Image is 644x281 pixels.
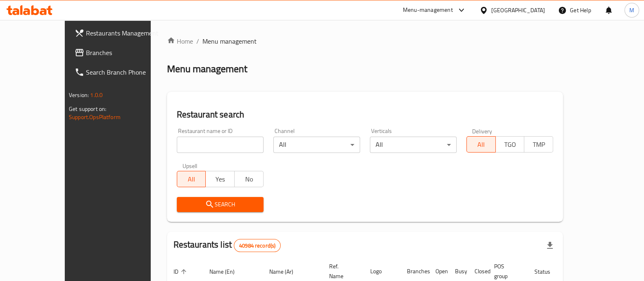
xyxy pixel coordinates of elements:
[540,236,560,255] div: Export file
[234,242,280,250] span: 40984 record(s)
[466,136,496,153] button: All
[273,137,360,153] div: All
[269,267,304,277] span: Name (Ar)
[491,6,545,15] div: [GEOGRAPHIC_DATA]
[528,139,550,150] span: TMP
[403,5,453,15] div: Menu-management
[86,67,166,77] span: Search Branch Phone
[494,261,518,281] span: POS group
[370,137,457,153] div: All
[68,23,172,43] a: Restaurants Management
[86,48,166,58] span: Branches
[202,36,257,46] span: Menu management
[177,137,264,153] input: Search for restaurant name or ID..
[180,173,203,185] span: All
[209,267,245,277] span: Name (En)
[167,62,247,75] h2: Menu management
[209,173,231,185] span: Yes
[472,128,492,134] label: Delivery
[177,171,206,187] button: All
[177,197,264,212] button: Search
[69,90,89,100] span: Version:
[524,136,553,153] button: TMP
[329,261,354,281] span: Ref. Name
[196,36,199,46] li: /
[68,43,172,62] a: Branches
[69,104,106,114] span: Get support on:
[495,136,525,153] button: TGO
[238,173,260,185] span: No
[182,163,198,168] label: Upsell
[234,171,264,187] button: No
[174,267,189,277] span: ID
[183,199,257,210] span: Search
[629,6,634,15] span: M
[69,112,121,122] a: Support.OpsPlatform
[167,36,563,46] nav: breadcrumb
[499,139,521,150] span: TGO
[534,267,561,277] span: Status
[68,62,172,82] a: Search Branch Phone
[234,239,281,252] div: Total records count
[90,90,103,100] span: 1.0.0
[177,108,553,121] h2: Restaurant search
[174,239,281,252] h2: Restaurants list
[86,28,166,38] span: Restaurants Management
[205,171,235,187] button: Yes
[167,36,193,46] a: Home
[470,139,492,150] span: All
